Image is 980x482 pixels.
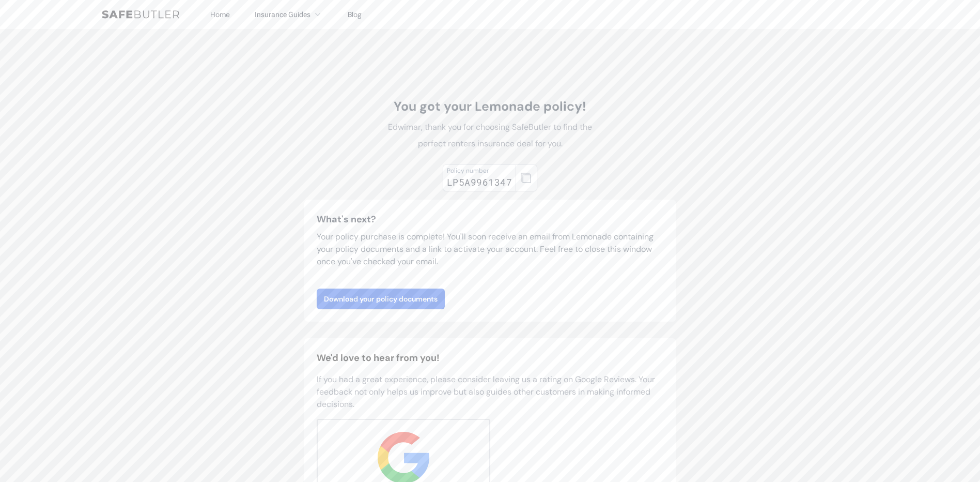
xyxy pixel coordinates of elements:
[255,8,323,21] button: Insurance Guides
[317,351,664,365] h2: We'd love to hear from you!
[348,10,362,19] a: Blog
[375,119,606,152] p: Edwimar, thank you for choosing SafeButler to find the perfect renters insurance deal for you.
[375,98,606,115] h1: You got your Lemonade policy!
[210,10,230,19] a: Home
[102,10,179,19] img: SafeButler Text Logo
[317,212,664,227] h3: What's next?
[317,373,664,411] p: If you had a great experience, please consider leaving us a rating on Google Reviews. Your feedba...
[317,289,445,309] a: Download your policy documents
[317,231,664,268] p: Your policy purchase is complete! You'll soon receive an email from Lemonade containing your poli...
[447,167,512,175] div: Policy number
[447,175,512,189] div: LP5A9961347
